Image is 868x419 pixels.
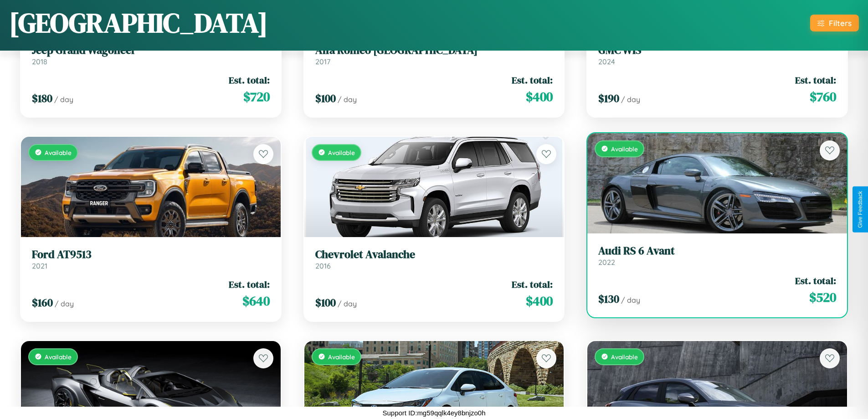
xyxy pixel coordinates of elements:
[315,261,331,270] span: 2016
[32,248,270,261] h3: Ford AT9513
[45,353,72,361] span: Available
[598,258,615,267] span: 2022
[54,95,73,104] span: / day
[338,299,357,308] span: / day
[598,57,615,66] span: 2024
[598,291,619,306] span: $ 130
[328,353,355,361] span: Available
[32,44,270,66] a: Jeep Grand Wagoneer2018
[32,248,270,270] a: Ford AT95132021
[243,88,270,106] span: $ 720
[526,88,553,106] span: $ 400
[512,278,553,291] span: Est. total:
[598,244,836,267] a: Audi RS 6 Avant2022
[526,292,553,310] span: $ 400
[229,278,270,291] span: Est. total:
[598,244,836,258] h3: Audi RS 6 Avant
[315,44,553,57] h3: Alfa Romeo [GEOGRAPHIC_DATA]
[315,248,553,270] a: Chevrolet Avalanche2016
[9,4,268,41] h1: [GEOGRAPHIC_DATA]
[32,57,47,66] span: 2018
[383,407,486,419] p: Support ID: mg59qqlk4ey8bnjzo0h
[611,145,638,153] span: Available
[810,88,836,106] span: $ 760
[795,73,836,87] span: Est. total:
[809,288,836,306] span: $ 520
[32,91,52,106] span: $ 180
[32,295,53,310] span: $ 160
[795,274,836,287] span: Est. total:
[810,15,859,31] button: Filters
[621,95,640,104] span: / day
[315,295,336,310] span: $ 100
[338,95,357,104] span: / day
[45,149,72,156] span: Available
[32,44,270,57] h3: Jeep Grand Wagoneer
[621,295,640,305] span: / day
[315,57,330,66] span: 2017
[315,248,553,261] h3: Chevrolet Avalanche
[229,73,270,87] span: Est. total:
[512,73,553,87] span: Est. total:
[857,191,863,228] div: Give Feedback
[598,44,836,66] a: GMC WIS2024
[598,91,619,106] span: $ 190
[598,44,836,57] h3: GMC WIS
[32,261,47,270] span: 2021
[315,91,336,106] span: $ 100
[242,292,270,310] span: $ 640
[328,149,355,156] span: Available
[55,299,74,308] span: / day
[829,18,852,28] div: Filters
[315,44,553,66] a: Alfa Romeo [GEOGRAPHIC_DATA]2017
[611,353,638,361] span: Available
